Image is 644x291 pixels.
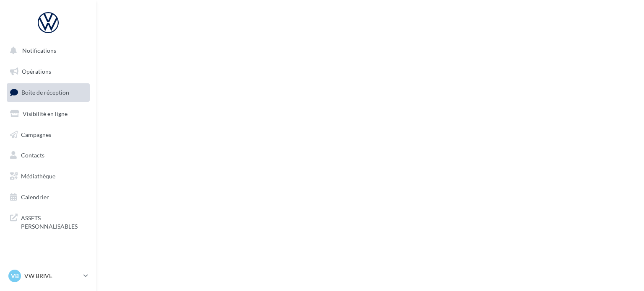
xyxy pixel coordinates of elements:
[5,105,91,123] a: Visibilité en ligne
[5,42,88,59] button: Notifications
[21,193,49,201] span: Calendrier
[21,152,44,159] span: Contacts
[5,209,91,234] a: ASSETS PERSONNALISABLES
[22,68,51,75] span: Opérations
[23,110,68,117] span: Visibilité en ligne
[22,47,56,54] span: Notifications
[5,167,91,185] a: Médiathèque
[5,147,91,164] a: Contacts
[5,188,91,206] a: Calendrier
[5,126,91,144] a: Campagnes
[24,272,80,280] p: VW BRIVE
[21,173,55,180] span: Médiathèque
[7,268,90,284] a: VB VW BRIVE
[21,131,51,138] span: Campagnes
[5,83,91,101] a: Boîte de réception
[21,212,86,230] span: ASSETS PERSONNALISABLES
[21,89,69,96] span: Boîte de réception
[11,272,19,280] span: VB
[5,63,91,80] a: Opérations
